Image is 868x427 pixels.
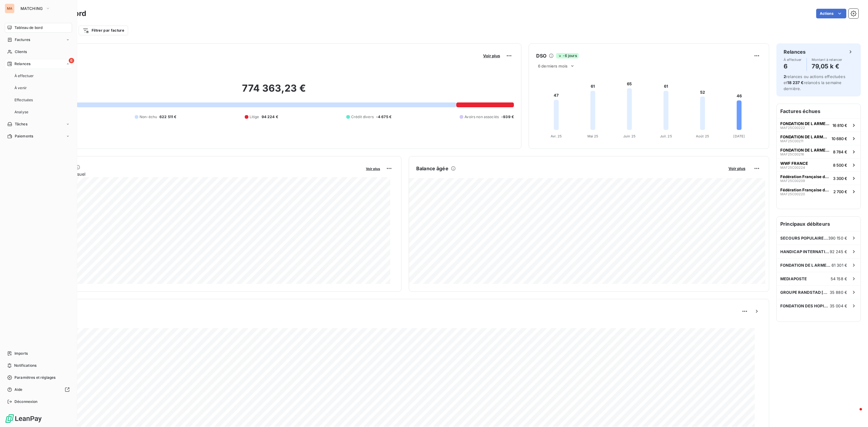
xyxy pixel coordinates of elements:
[780,152,804,156] span: MAF25C00216
[464,114,499,120] span: Avoirs non associés
[777,158,860,171] button: WWF FRANCEMAF25C002248 500 €
[780,134,829,139] span: FONDATION DE L ARMEE DU SALUT
[14,351,28,356] span: Imports
[780,192,805,196] span: MAF25C00220
[34,82,514,100] h2: 774 363,23 €
[833,176,847,181] span: 3 300 €
[828,236,847,240] span: 390 150 €
[14,25,42,30] span: Tableau de bord
[20,6,43,11] span: MATCHING
[784,48,806,55] h6: Relances
[780,161,808,166] span: WWF FRANCE
[5,4,14,13] div: MA
[69,58,74,63] span: 6
[14,399,38,404] span: Déconnexion
[14,109,28,115] span: Analyse
[780,166,805,169] span: MAF25C00224
[14,73,34,79] span: À effectuer
[366,167,380,171] span: Voir plus
[623,134,636,138] tspan: Juin 25
[780,174,831,179] span: Fédération Française des Banques Alimentaires
[587,134,599,138] tspan: Mai 25
[15,49,27,55] span: Clients
[780,126,805,130] span: MAF25C00222
[784,58,802,61] span: À effectuer
[831,276,847,281] span: 54 158 €
[364,166,382,171] button: Voir plus
[733,134,745,138] tspan: [DATE]
[777,171,860,185] button: Fédération Française des Banques AlimentairesMAF25C002093 300 €
[816,9,846,18] button: Actions
[780,179,805,183] span: MAF25C00209
[812,61,842,71] h4: 79,05 k €
[79,26,128,35] button: Filtrer par facture
[376,114,392,120] span: -4 675 €
[780,276,807,281] span: MEDIAPOSTE
[830,290,847,295] span: 35 880 €
[777,118,860,132] button: FONDATION DE L ARMEE DU SALUTMAF25C0022216 810 €
[501,114,514,120] span: -939 €
[15,121,27,127] span: Tâches
[812,58,842,61] span: Montant à relancer
[14,375,55,380] span: Paramètres et réglages
[15,133,33,139] span: Paiements
[780,148,831,152] span: FONDATION DE L ARMEE DU SALUT
[833,163,847,168] span: 8 500 €
[784,74,845,91] span: relances ou actions effectuées et relancés la semaine dernière.
[250,114,259,120] span: Litige
[483,53,500,58] span: Voir plus
[780,187,831,192] span: Fédération Française des Banques Alimentaires
[780,263,832,268] span: FONDATION DE L ARMEE DU SALUT
[833,189,847,194] span: 2 700 €
[14,363,36,368] span: Notifications
[351,114,374,120] span: Crédit divers
[34,171,362,177] span: Chiffre d'affaires mensuel
[777,132,860,145] button: FONDATION DE L ARMEE DU SALUTMAF25C0021110 680 €
[556,53,578,58] span: -6 jours
[832,123,847,128] span: 16 810 €
[660,134,672,138] tspan: Juil. 25
[727,166,747,171] button: Voir plus
[780,139,803,143] span: MAF25C00211
[15,37,30,42] span: Factures
[140,114,157,120] span: Non-échu
[780,249,830,254] span: HANDICAP INTERNATIONAL [GEOGRAPHIC_DATA]
[551,134,562,138] tspan: Avr. 25
[728,166,745,171] span: Voir plus
[777,185,860,198] button: Fédération Française des Banques AlimentairesMAF25C002202 700 €
[848,407,862,421] iframe: Intercom live chat
[777,217,860,231] h6: Principaux débiteurs
[696,134,709,138] tspan: Août 25
[780,121,830,126] span: FONDATION DE L ARMEE DU SALUT
[787,80,804,85] span: 18 237 €
[481,53,502,58] button: Voir plus
[14,97,33,103] span: Effectuées
[832,263,847,268] span: 61 301 €
[536,52,546,59] h6: DSO
[416,165,448,172] h6: Balance âgée
[159,114,176,120] span: 622 511 €
[5,414,42,423] img: Logo LeanPay
[14,61,30,67] span: Relances
[777,104,860,118] h6: Factures échues
[780,303,830,308] span: FONDATION DES HOPITAUX
[5,385,72,394] a: Aide
[538,64,568,68] span: 6 derniers mois
[262,114,278,120] span: 94 224 €
[830,249,847,254] span: 92 245 €
[784,74,786,79] span: 2
[832,136,847,141] span: 10 680 €
[784,61,802,71] h4: 6
[14,387,23,392] span: Aide
[830,303,847,308] span: 35 004 €
[833,149,847,154] span: 8 784 €
[14,85,27,91] span: À venir
[780,236,828,240] span: SECOURS POPULAIRE FRANCAIS
[777,145,860,158] button: FONDATION DE L ARMEE DU SALUTMAF25C002168 784 €
[780,290,830,295] span: GROUPE RANDSTAD [GEOGRAPHIC_DATA]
